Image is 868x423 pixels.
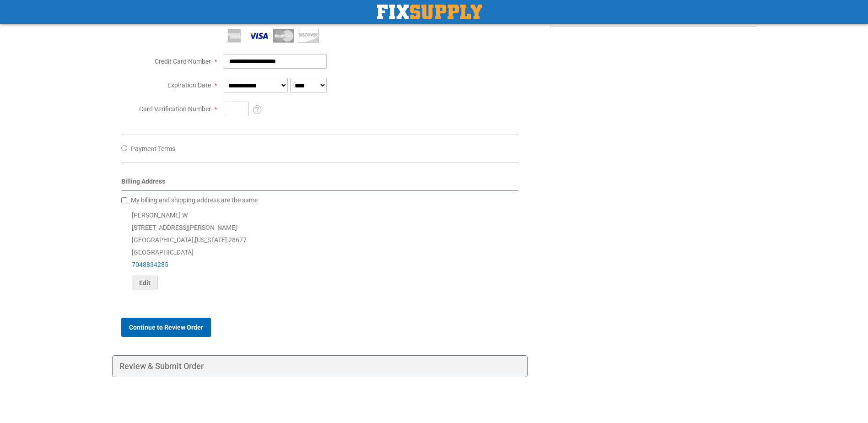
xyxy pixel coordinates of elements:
span: Credit Card Number [155,58,211,65]
span: [US_STATE] [195,236,227,244]
a: store logo [377,5,482,19]
a: 7048834285 [132,261,168,268]
span: Expiration Date [167,81,211,89]
img: American Express [224,29,245,43]
button: Continue to Review Order [121,318,211,337]
span: Card Verification Number [139,105,211,113]
button: Edit [132,276,158,290]
span: My billing and shipping address are the same [131,196,258,204]
div: Billing Address [121,177,519,191]
span: Continue to Review Order [129,324,203,331]
img: MasterCard [273,29,294,43]
div: Review & Submit Order [112,355,528,377]
img: Visa [248,29,270,43]
img: Fix Industrial Supply [377,5,482,19]
span: Payment Terms [131,145,175,152]
img: Discover [298,29,319,43]
span: Edit [139,279,151,287]
div: [PERSON_NAME] W [STREET_ADDRESS][PERSON_NAME] [GEOGRAPHIC_DATA] , 28677 [GEOGRAPHIC_DATA] [121,209,519,290]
